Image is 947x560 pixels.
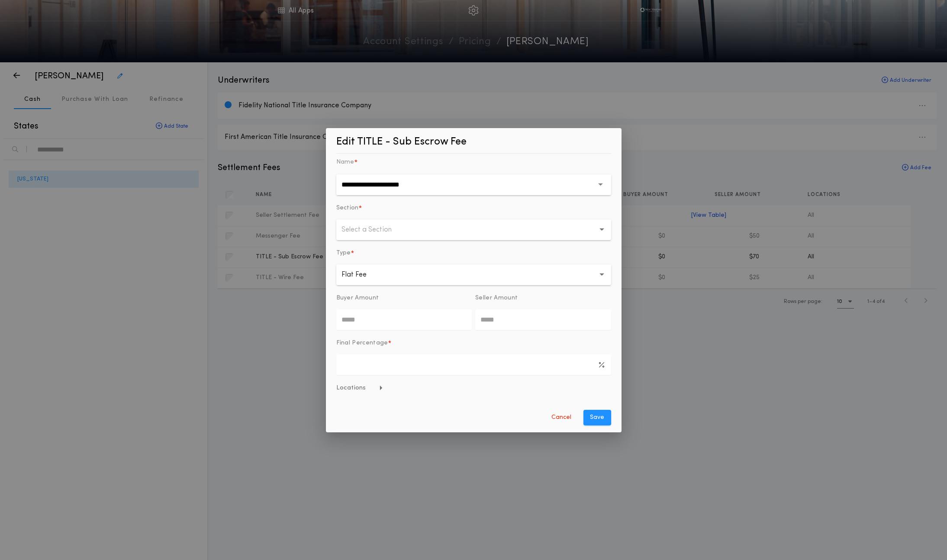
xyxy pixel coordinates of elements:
p: Type [336,249,351,257]
button: Select a Section [336,219,611,240]
button: Cancel [543,410,580,425]
p: Select a Section [341,225,406,235]
p: Seller Amount [475,294,518,303]
input: Seller Amount [475,309,611,330]
p: Section [336,204,359,212]
label: Name [336,157,354,167]
span: Locations [336,384,383,393]
p: Final Percentage [336,339,388,348]
input: Buyer Amount [336,309,472,330]
p: Edit TITLE - Sub Escrow Fee [336,135,611,153]
button: Locations [336,384,611,393]
input: Final Percentage* [336,354,611,375]
button: Flat Fee [336,264,611,285]
button: Save [583,410,611,425]
p: Buyer Amount [336,294,379,303]
p: Flat Fee [341,270,380,280]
